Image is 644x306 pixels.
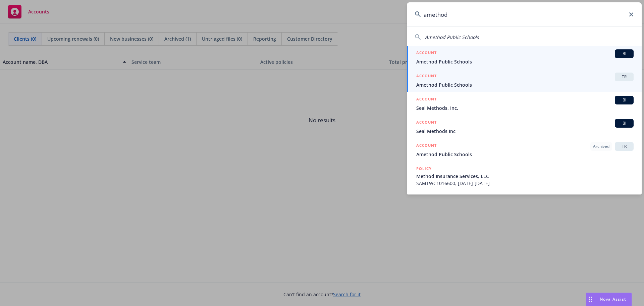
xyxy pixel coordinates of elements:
[618,74,631,80] span: TR
[586,293,594,306] div: Drag to move
[407,115,642,138] a: ACCOUNTBISeal Methods Inc
[416,73,437,81] h5: ACCOUNT
[416,142,437,150] h5: ACCOUNT
[416,165,432,172] h5: POLICY
[407,2,642,27] input: Search...
[416,151,634,158] span: Amethod Public Schools
[407,69,642,92] a: ACCOUNTTRAmethod Public Schools
[618,97,631,103] span: BI
[593,143,609,149] span: Archived
[407,138,642,162] a: ACCOUNTArchivedTRAmethod Public Schools
[407,162,642,190] a: POLICYMethod Insurance Services, LLCSAMTWC1016600, [DATE]-[DATE]
[416,49,437,57] h5: ACCOUNT
[416,58,634,65] span: Amethod Public Schools
[416,173,634,180] span: Method Insurance Services, LLC
[618,120,631,126] span: BI
[425,34,479,40] span: Amethod Public Schools
[416,128,634,135] span: Seal Methods Inc
[600,296,626,302] span: Nova Assist
[416,180,634,187] span: SAMTWC1016600, [DATE]-[DATE]
[407,46,642,69] a: ACCOUNTBIAmethod Public Schools
[416,104,634,112] span: Seal Methods, Inc.
[416,119,437,127] h5: ACCOUNT
[407,92,642,115] a: ACCOUNTBISeal Methods, Inc.
[416,96,437,104] h5: ACCOUNT
[618,143,631,149] span: TR
[586,293,632,306] button: Nova Assist
[416,81,634,88] span: Amethod Public Schools
[618,51,631,57] span: BI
